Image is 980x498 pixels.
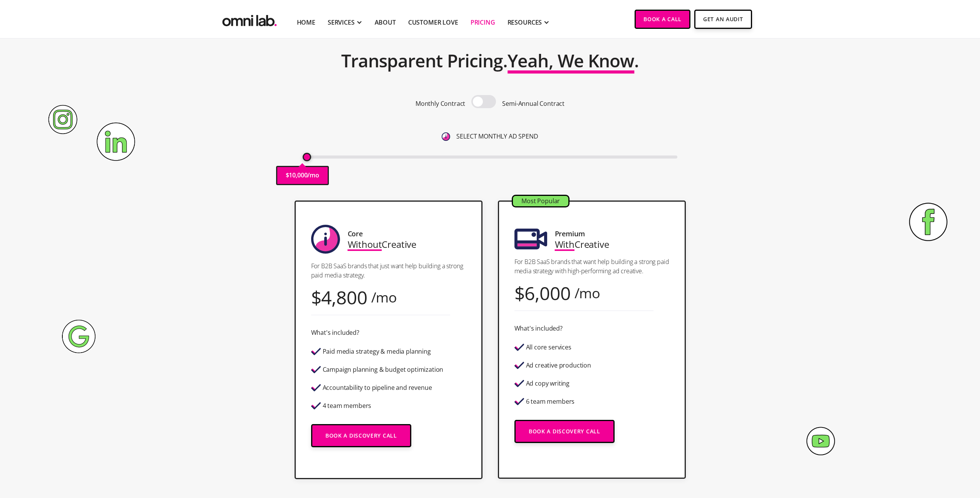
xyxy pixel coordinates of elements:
div: Premium [555,229,585,239]
div: Most Popular [513,196,568,206]
p: For B2B SaaS brands that just want help building a strong paid media strategy. [311,261,466,280]
img: 6410812402e99d19b372aa32_omni-nav-info.svg [442,132,450,141]
div: Creative [348,239,417,249]
div: RESOURCES [508,18,542,27]
span: With [555,238,575,251]
iframe: Chat Widget [841,409,980,498]
div: Core [348,229,363,239]
a: Book a Discovery Call [311,424,411,447]
div: $ [311,292,322,302]
div: Paid media strategy & media planning [323,348,431,355]
div: What's included? [514,323,563,334]
a: Book a Discovery Call [514,420,615,443]
div: /mo [371,292,397,302]
a: Pricing [471,18,495,27]
a: Book a Call [635,10,690,29]
div: SERVICES [328,18,355,27]
div: 4,800 [321,292,367,302]
div: What's included? [311,328,359,338]
span: Without [348,238,382,251]
div: 6 team members [526,398,575,405]
p: Monthly Contract [415,99,465,109]
div: Ad creative production [526,362,591,369]
p: SELECT MONTHLY AD SPEND [456,131,538,142]
span: Yeah, We Know [508,48,634,72]
div: /mo [575,288,601,298]
p: 10,000 [289,170,307,180]
p: Semi-Annual Contract [502,99,565,109]
h2: Transparent Pricing. . [341,45,639,76]
a: Home [297,18,315,27]
div: Campaign planning & budget optimization [323,366,444,373]
div: Creative [555,239,609,249]
div: All core services [526,344,571,351]
a: About [375,18,396,27]
p: For B2B SaaS brands that want help building a strong paid media strategy with high-performing ad ... [514,257,669,276]
div: 4 team members [323,403,372,409]
img: Omni Lab: B2B SaaS Demand Generation Agency [221,10,278,28]
div: 6,000 [524,288,570,298]
div: Accountability to pipeline and revenue [323,384,432,391]
a: Customer Love [408,18,458,27]
p: $ [286,170,289,180]
p: /mo [307,170,319,180]
a: Get An Audit [694,10,752,29]
div: $ [514,288,525,298]
div: Ad copy writing [526,380,570,387]
a: home [221,10,278,28]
